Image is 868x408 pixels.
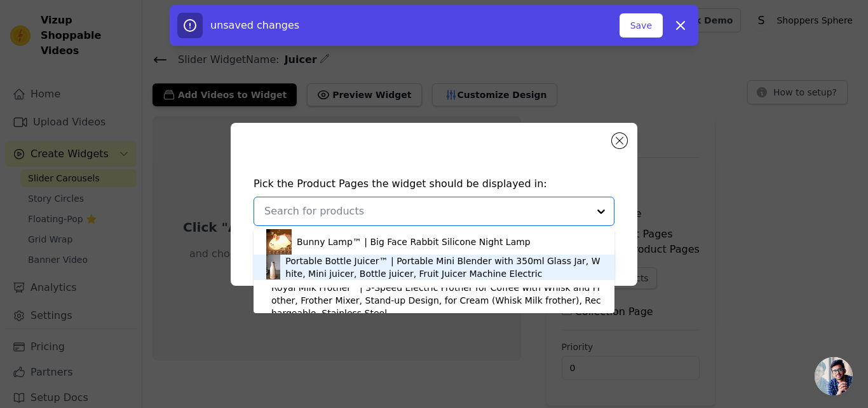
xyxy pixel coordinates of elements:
[285,255,602,280] div: Portable Bottle Juicer™ | Portable Mini Blender with 350ml Glass Jar, White, Mini juicer, Bottle ...
[620,13,663,38] button: Save
[264,204,588,219] input: Search for products
[271,281,602,320] div: Royal Milk Frother™| 3-Speed Electric Frother for Coffee with Whisk and Frother, Frother Mixer, S...
[297,236,531,248] div: Bunny Lamp™ | Big Face Rabbit Silicone Night Lamp
[266,255,280,280] img: product thumbnail
[612,133,627,148] button: Close modal
[266,229,292,255] img: product thumbnail
[210,19,299,31] span: unsaved changes
[815,357,853,395] a: Open chat
[254,176,614,192] h4: Pick the Product Pages the widget should be displayed in:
